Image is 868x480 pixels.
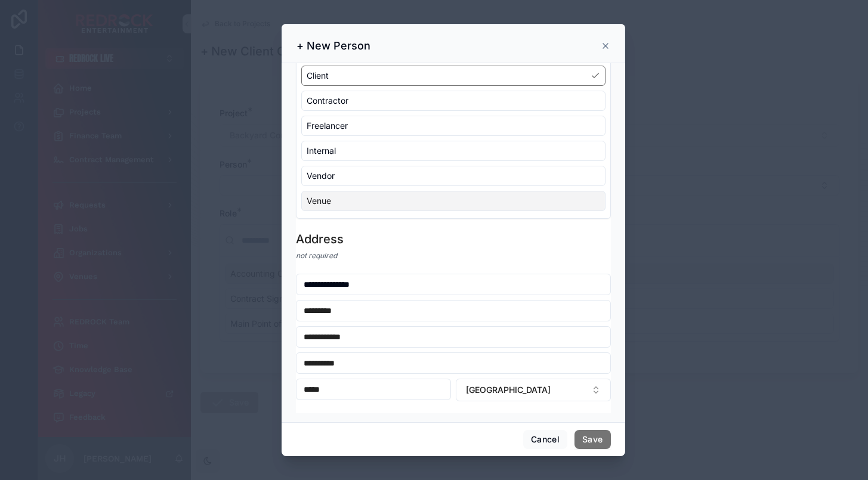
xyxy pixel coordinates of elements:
[307,70,329,82] span: Client
[574,430,610,449] button: Save
[307,195,331,207] span: Venue
[523,430,567,449] button: Cancel
[456,379,611,401] button: Select Button
[296,39,610,218] div: Suggestions
[307,145,336,157] span: Internal
[307,120,348,132] span: Freelancer
[296,39,370,53] h3: + New Person
[307,170,335,182] span: Vendor
[296,231,344,247] h1: Address
[466,384,551,396] span: [GEOGRAPHIC_DATA]
[296,251,337,260] em: not required
[307,95,348,107] span: Contractor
